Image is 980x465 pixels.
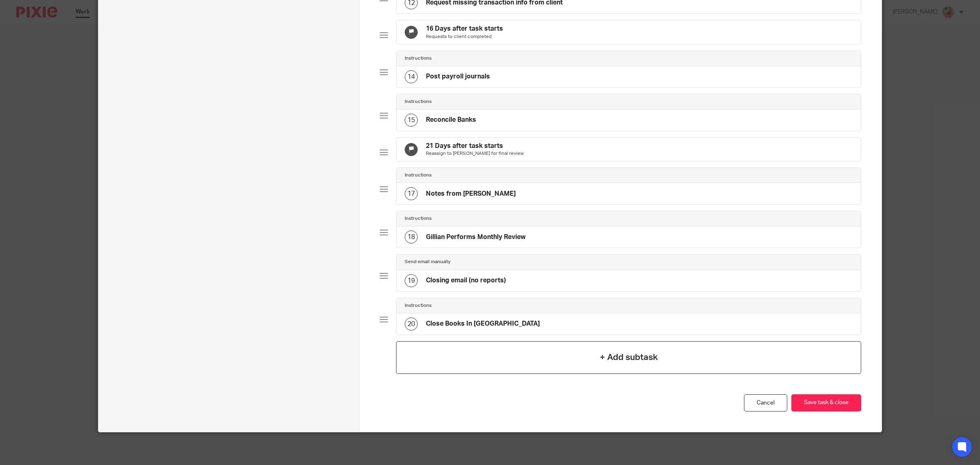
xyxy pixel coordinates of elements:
[426,233,526,241] h4: Gillian Performs Monthly Review
[405,98,432,105] h4: Instructions
[405,215,432,222] h4: Instructions
[405,55,432,62] h4: Instructions
[426,72,490,81] h4: Post payroll journals
[405,172,432,179] h4: Instructions
[744,394,787,412] a: Cancel
[426,190,516,198] h4: Notes from [PERSON_NAME]
[426,116,476,124] h4: Reconcile Banks
[791,394,861,412] button: Save task & close
[405,114,418,127] div: 15
[426,276,506,285] h4: Closing email (no reports)
[426,320,540,328] h4: Close Books In [GEOGRAPHIC_DATA]
[600,351,658,364] h4: + Add subtask
[405,259,450,265] h4: Send email manually
[426,142,524,150] h4: 21 Days after task starts
[426,34,503,40] p: Requests to client completed
[405,187,418,200] div: 17
[405,70,418,83] div: 14
[426,25,503,33] h4: 16 Days after task starts
[405,317,418,331] div: 20
[426,150,524,157] p: Reassign to [PERSON_NAME] for final review
[405,302,432,309] h4: Instructions
[405,230,418,244] div: 18
[405,274,418,287] div: 19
